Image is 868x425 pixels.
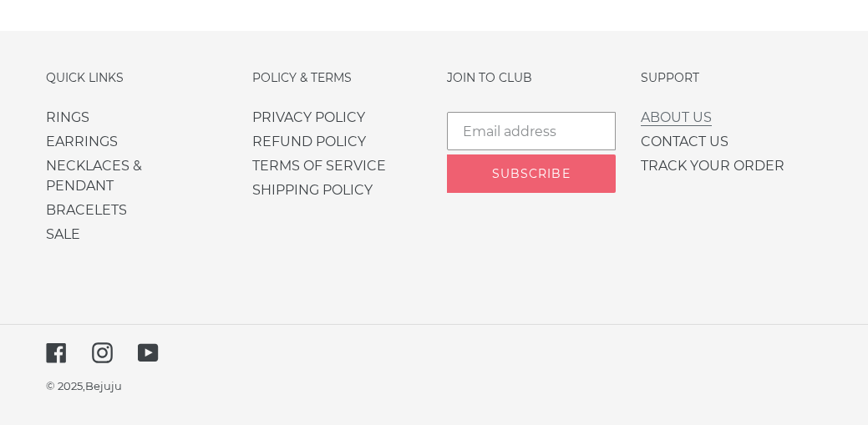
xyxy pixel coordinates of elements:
[252,109,365,125] a: PRIVACY POLICY
[46,109,89,125] a: RINGS
[46,226,80,242] a: SALE
[85,379,122,392] a: Bejuju
[46,134,118,149] a: EARRINGS
[447,68,616,87] p: JOIN TO CLUB
[641,158,784,174] a: TRACK YOUR ORDER
[252,182,373,198] a: SHIPPING POLICY
[46,202,127,218] a: BRACELETS
[641,134,728,149] a: CONTACT US
[252,134,366,149] a: REFUND POLICY
[447,154,616,193] button: Subscribe
[641,68,784,87] p: SUPPORT
[447,112,616,150] input: Email address
[252,158,386,174] a: TERMS OF SERVICE
[641,109,712,126] a: ABOUT US
[46,158,142,194] a: NECKLACES & PENDANT
[492,166,571,181] span: Subscribe
[252,68,411,87] p: POLICY & TERMS
[46,379,122,392] small: © 2025,
[46,68,227,87] p: QUICK LINKS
